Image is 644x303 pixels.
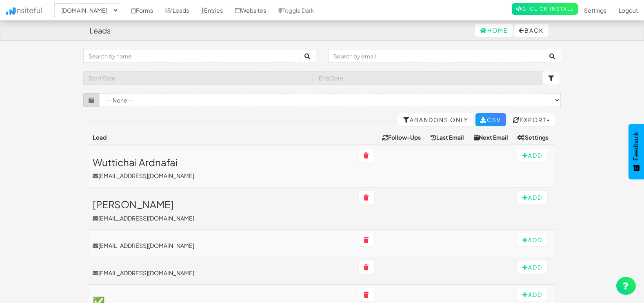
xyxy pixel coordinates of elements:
th: Last Email [427,130,470,145]
button: Add [517,233,547,246]
th: Follow-Ups [379,130,427,145]
span: Feedback [633,132,640,160]
a: Abandons Only [398,113,473,126]
th: Lead [89,130,355,145]
a: 2-Click Install [512,3,578,15]
h3: Wuttichai Ardnafai [93,157,352,167]
h4: Leads [89,27,111,35]
p: [EMAIL_ADDRESS][DOMAIN_NAME] [93,214,352,222]
input: Search by email [328,49,545,63]
a: CSV [475,113,506,126]
input: Start Date [83,71,313,85]
img: icon.png [6,7,15,15]
th: Next Email [471,130,514,145]
a: Wuttichai Ardnafai[EMAIL_ADDRESS][DOMAIN_NAME] [93,157,352,180]
p: [EMAIL_ADDRESS][DOMAIN_NAME] [93,172,352,180]
h3: [PERSON_NAME] [93,199,352,209]
a: Home [475,24,513,37]
button: Add [517,191,547,204]
input: Search by name [83,49,300,63]
a: [EMAIL_ADDRESS][DOMAIN_NAME] [93,241,352,250]
button: Back [514,24,549,37]
button: Add [517,149,547,162]
a: [EMAIL_ADDRESS][DOMAIN_NAME] [93,269,352,277]
a: [PERSON_NAME][EMAIL_ADDRESS][DOMAIN_NAME] [93,199,352,222]
button: Add [517,288,547,301]
th: Settings [514,130,555,145]
button: Feedback - Show survey [628,124,644,179]
button: Export [508,113,555,126]
input: End Date [313,71,543,85]
button: Add [517,261,547,274]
